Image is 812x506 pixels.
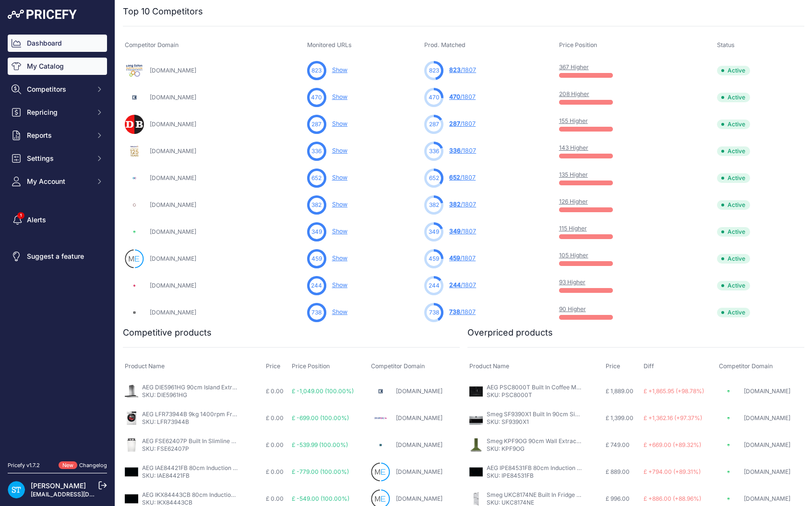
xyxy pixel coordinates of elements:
[717,120,750,129] span: Active
[717,308,750,317] span: Active
[266,468,284,475] span: £ 0.00
[142,491,247,498] a: AEG IKX84443CB 80cm Induction Hob
[606,495,630,502] span: £ 996.00
[487,418,583,426] p: SKU: SF9390X1
[449,281,476,289] a: 244/1807
[717,66,750,75] span: Active
[449,147,461,154] span: 336
[744,468,790,475] a: [DOMAIN_NAME]
[559,278,585,286] a: 93 Higher
[719,362,773,370] span: Competitor Domain
[559,63,589,71] a: 367 Higher
[292,495,349,502] span: £ -549.00 (100.00%)
[332,66,347,73] a: Show
[332,281,347,289] a: Show
[644,362,654,370] span: Diff
[8,173,107,190] button: My Account
[371,362,425,370] span: Competitor Domain
[429,147,439,156] span: 336
[644,468,701,475] span: £ +794.00 (+89.31%)
[449,308,460,315] span: 738
[311,201,322,209] span: 382
[449,228,461,235] span: 349
[142,472,238,480] p: SKU: IAE84421FB
[142,410,311,418] a: AEG LFR73944B 9kg 1400rpm Freestanding Washing Machine
[311,93,322,102] span: 470
[744,495,790,502] a: [DOMAIN_NAME]
[8,58,107,75] a: My Catalog
[449,201,476,208] a: 382/1807
[424,41,466,48] span: Prod. Matched
[606,414,633,422] span: £ 1,399.00
[559,252,588,259] a: 105 Higher
[449,174,476,181] a: 652/1807
[449,93,476,100] a: 470/1807
[606,441,630,448] span: £ 749.00
[487,410,602,418] a: Smeg SF9390X1 Built In 90cm Single Oven
[266,362,280,370] span: Price
[644,441,701,448] span: £ +669.00 (+89.32%)
[8,211,107,229] a: Alerts
[292,468,349,475] span: £ -779.00 (100.00%)
[396,414,442,422] a: [DOMAIN_NAME]
[449,281,461,289] span: 244
[429,93,440,102] span: 470
[311,147,322,156] span: 336
[396,387,442,395] a: [DOMAIN_NAME]
[150,94,196,101] a: [DOMAIN_NAME]
[396,441,442,448] a: [DOMAIN_NAME]
[429,174,439,182] span: 652
[332,147,347,154] a: Show
[429,120,439,129] span: 287
[8,35,107,450] nav: Sidebar
[487,384,595,391] a: AEG PSC8000T Built In Coffee Machine
[123,5,203,18] h2: Top 10 Competitors
[449,66,476,73] a: 823/1807
[559,41,597,48] span: Price Position
[487,437,600,445] a: Smeg KPF9OG 90cm Wall Extractor Hood
[142,437,263,445] a: AEG FSE62407P Built In Slimline Dishwasher
[311,174,322,182] span: 652
[429,308,439,317] span: 738
[142,384,263,391] a: AEG DIE5961HG 90cm Island Extractor Hood
[27,131,90,140] span: Reports
[307,41,352,48] span: Monitored URLs
[332,308,347,315] a: Show
[150,67,196,74] a: [DOMAIN_NAME]
[469,362,509,370] span: Product Name
[8,127,107,144] button: Reports
[266,441,284,448] span: £ 0.00
[8,10,77,19] img: Pricefy Logo
[449,66,461,73] span: 823
[266,495,284,502] span: £ 0.00
[449,254,460,262] span: 459
[449,120,476,127] a: 287/1807
[559,198,588,205] a: 126 Higher
[31,482,86,490] a: [PERSON_NAME]
[717,93,750,102] span: Active
[292,441,348,448] span: £ -539.99 (100.00%)
[429,254,439,263] span: 459
[266,387,284,395] span: £ 0.00
[150,282,196,289] a: [DOMAIN_NAME]
[311,66,322,75] span: 823
[606,362,620,370] span: Price
[717,227,750,237] span: Active
[311,281,322,290] span: 244
[487,445,583,453] p: SKU: KPF9OG
[449,147,476,154] a: 336/1807
[27,154,90,163] span: Settings
[467,326,553,339] h2: Overpriced products
[449,201,461,208] span: 382
[332,174,347,181] a: Show
[429,66,439,75] span: 823
[266,414,284,422] span: £ 0.00
[744,414,790,422] a: [DOMAIN_NAME]
[8,104,107,121] button: Repricing
[332,254,347,262] a: Show
[559,305,586,313] a: 90 Higher
[150,309,196,316] a: [DOMAIN_NAME]
[717,200,750,210] span: Active
[644,414,702,422] span: £ +1,362.16 (+97.37%)
[8,248,107,265] a: Suggest a feature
